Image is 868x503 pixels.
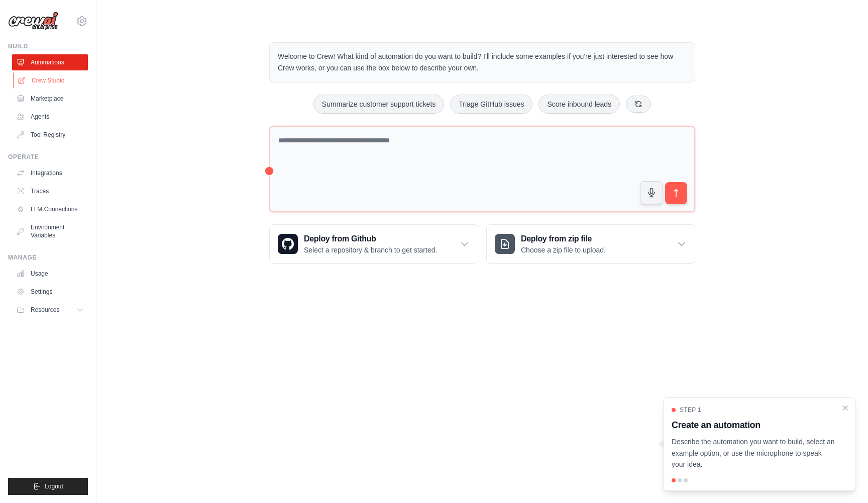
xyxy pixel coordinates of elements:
[12,201,88,217] a: LLM Connections
[8,254,88,262] div: Manage
[12,54,88,70] a: Automations
[12,91,88,107] a: Marketplace
[313,95,444,114] button: Summarize customer support tickets
[8,478,88,495] button: Logout
[31,306,59,314] span: Resources
[8,42,88,50] div: Build
[12,183,88,199] a: Traces
[672,418,835,432] h3: Create an automation
[521,233,606,245] h3: Deploy from zip file
[12,266,88,282] a: Usage
[672,436,835,470] p: Describe the automation you want to build, select an example option, or use the microphone to spe...
[841,404,849,412] button: Close walkthrough
[12,284,88,300] a: Settings
[12,109,88,125] a: Agents
[450,95,532,114] button: Triage GitHub issues
[12,127,88,143] a: Tool Registry
[304,233,437,245] h3: Deploy from Github
[278,51,687,74] p: Welcome to Crew! What kind of automation do you want to build? I'll include some examples if you'...
[680,406,701,414] span: Step 1
[12,302,88,318] button: Resources
[521,245,606,255] p: Choose a zip file to upload.
[12,219,88,243] a: Environment Variables
[818,455,868,503] iframe: Chat Widget
[13,72,89,89] a: Crew Studio
[12,165,88,181] a: Integrations
[538,95,620,114] button: Score inbound leads
[45,482,63,490] span: Logout
[8,153,88,161] div: Operate
[8,12,58,31] img: Logo
[304,245,437,255] p: Select a repository & branch to get started.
